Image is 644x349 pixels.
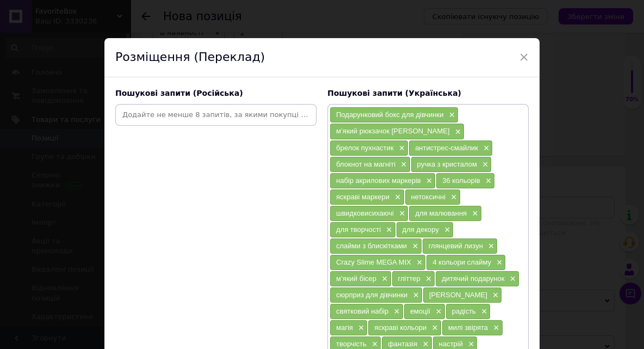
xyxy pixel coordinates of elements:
span: емоції [410,307,430,315]
span: × [383,225,392,235]
span: × [424,176,432,186]
span: × [392,193,401,202]
span: × [423,274,432,284]
span: × [494,258,503,267]
span: нетоксичні [411,193,445,201]
span: × [483,176,492,186]
span: яскраві кольори [374,323,426,332]
span: для творчості [336,225,381,234]
span: × [433,307,442,316]
span: × [398,160,407,169]
span: × [453,127,461,137]
div: Розміщення (Переклад) [104,38,540,77]
span: Подарунковий бокс для дівчинки [336,111,443,119]
span: × [391,307,400,316]
span: × [446,111,455,120]
span: × [491,323,499,333]
span: для декору [403,225,439,234]
span: × [410,242,418,251]
span: м’який рюкзачок [PERSON_NAME] [336,127,450,135]
span: Crazy Slime MEGA MIX [336,258,411,266]
span: × [486,242,494,251]
span: × [480,160,488,169]
span: × [519,48,529,66]
span: × [490,291,499,300]
span: 36 кольорів [442,176,480,185]
span: радість [452,307,476,315]
span: × [429,323,438,333]
span: брелок пухнастик [336,144,394,152]
span: м’який бісер [336,274,376,283]
span: 4 кольори слайму [432,258,491,266]
span: Пошукові запити (Українська) [327,89,461,97]
span: настрій [439,340,463,348]
span: милі звірята [448,323,488,332]
span: × [479,307,487,316]
span: глянцевий лизун [429,242,483,250]
span: яскраві маркери [336,193,389,201]
span: святковий набір [336,307,388,315]
span: × [410,291,419,300]
span: × [369,340,378,349]
span: × [469,209,478,218]
span: фантазія [388,340,417,348]
span: сюрприз для дівчинки [336,291,407,299]
span: × [420,340,429,349]
span: слайми з блискітками [336,242,407,250]
span: ручка з кристалом [417,160,477,168]
span: швидковисихаючі [336,209,394,217]
span: × [448,193,457,202]
span: × [397,144,405,153]
span: × [379,274,388,284]
span: дитячий подарунок [442,274,504,283]
span: для малювання [415,209,467,217]
input: Додайте не менше 8 запитів, за якими покупці шукатимуть товар [117,107,314,123]
span: гліттер [398,274,420,283]
span: × [481,144,490,153]
span: × [414,258,423,267]
span: блокнот на магніті [336,160,395,168]
span: × [442,225,450,235]
span: [PERSON_NAME] [429,291,487,299]
span: × [507,274,516,284]
span: магія [336,323,353,332]
span: × [356,323,364,333]
span: творчість [336,340,367,348]
span: антистрес-смайлик [415,144,478,152]
span: × [466,340,474,349]
span: × [397,209,405,218]
span: набір акрилових маркерів [336,176,421,185]
span: Пошукові запити (Російська) [115,89,243,97]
